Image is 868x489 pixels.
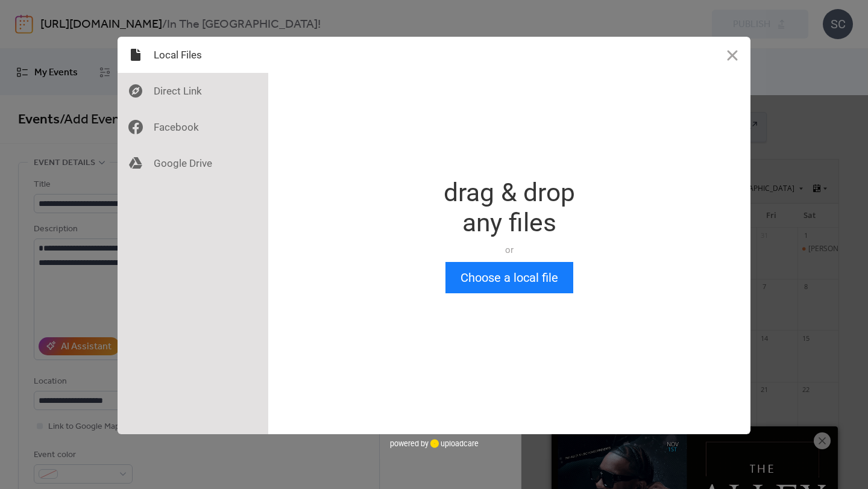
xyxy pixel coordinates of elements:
div: Google Drive [118,145,268,181]
div: Direct Link [118,73,268,109]
a: uploadcare [429,439,479,448]
div: powered by [390,434,479,452]
div: or [444,244,575,256]
div: Facebook [118,109,268,145]
div: drag & drop any files [444,178,575,238]
div: Local Files [118,37,268,73]
button: Close [714,37,750,73]
button: Choose a local file [445,262,573,293]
